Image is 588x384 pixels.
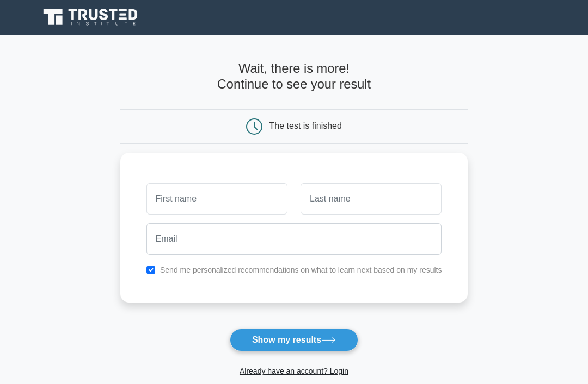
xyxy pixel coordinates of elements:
h4: Wait, there is more! Continue to see your result [120,61,468,92]
input: Email [146,223,442,255]
label: Send me personalized recommendations on what to learn next based on my results [160,266,442,274]
input: Last name [301,183,442,215]
a: Already have an account? Login [240,367,348,375]
input: First name [146,183,287,215]
div: The test is finished [269,121,342,130]
button: Show my results [230,329,358,351]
